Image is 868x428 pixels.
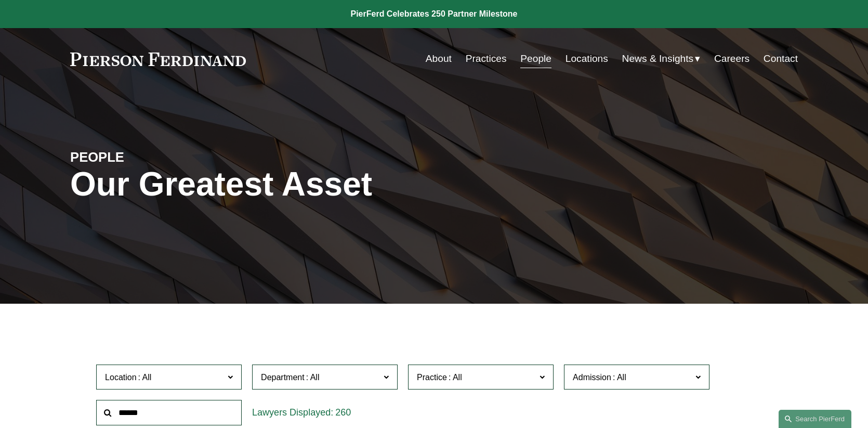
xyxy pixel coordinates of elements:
[714,49,749,69] a: Careers
[105,373,137,382] span: Location
[261,373,305,382] span: Department
[520,49,551,69] a: People
[565,49,608,69] a: Locations
[622,50,694,68] span: News & Insights
[466,49,507,69] a: Practices
[417,373,447,382] span: Practice
[426,49,452,69] a: About
[573,373,611,382] span: Admission
[70,149,252,165] h4: PEOPLE
[779,410,851,428] a: Search this site
[70,165,555,203] h1: Our Greatest Asset
[764,49,798,69] a: Contact
[335,407,351,418] span: 260
[622,49,701,69] a: folder dropdown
